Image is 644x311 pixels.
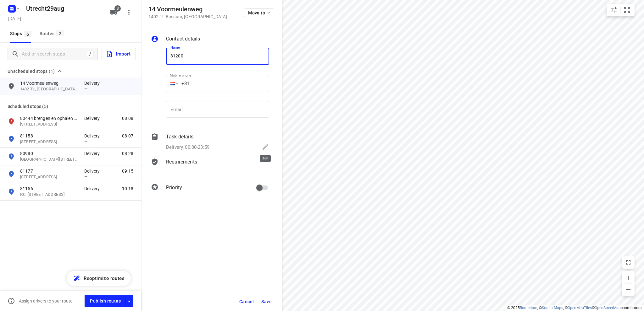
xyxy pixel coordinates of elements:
[542,306,563,310] a: Stadia Maps
[84,139,87,144] span: —
[84,185,103,192] p: Delivery
[166,35,200,43] p: Contact details
[244,8,274,17] button: Move to
[170,74,191,77] label: Mobile phone
[261,299,272,304] span: Save
[122,185,133,192] span: 10:18
[151,35,269,44] div: Contact details
[6,15,24,22] h5: Project date
[106,50,130,58] span: Import
[22,49,87,59] input: Add or search stops
[595,306,621,310] a: OpenStreetMap
[607,4,635,16] div: small contained button group
[19,298,74,303] p: Assign drivers to your route.
[108,6,120,19] button: 3
[125,297,133,305] div: Driver app settings
[621,4,633,16] button: Fit zoom
[84,150,103,157] p: Delivery
[85,295,125,307] button: Publish routes
[24,31,31,37] span: 6
[148,6,227,13] h5: 14 Voormeulenweg
[114,5,121,12] span: 3
[84,157,87,161] span: —
[20,174,78,180] p: Ruimtevaartbaan 16A, 3402DP, Ijsselstein, NL
[166,133,193,141] p: Task details
[84,133,103,139] p: Delivery
[123,6,135,19] button: More
[98,48,136,60] a: Import
[166,75,178,92] div: Netherlands: + 31
[84,121,87,126] span: —
[151,133,269,152] div: Task detailsDelivery, 00:00-23:59
[87,51,94,57] div: /
[84,86,87,91] span: —
[568,306,592,310] a: OpenMapTiles
[20,80,78,86] p: 14 Voormeulenweg
[102,48,136,60] button: Import
[166,158,197,166] p: Requirements
[8,103,133,110] p: Scheduled stops ( 5 )
[166,144,209,151] p: Delivery, 00:00-23:59
[122,168,133,174] span: 09:15
[151,158,269,177] div: Requirements
[90,297,121,305] span: Publish routes
[5,67,65,75] button: Unscheduled stops (1)
[8,67,55,75] span: Unscheduled stops (1)
[20,115,78,121] p: 80444 brengen en ophalen huurvaten
[10,30,33,38] span: Stops
[24,3,105,13] h5: Rename
[20,139,78,145] p: Middelblok 203, 2831BN, Gouderak, NL
[122,150,133,157] span: 08:28
[84,174,87,179] span: —
[122,133,133,139] span: 08:07
[84,115,103,121] p: Delivery
[20,192,78,198] p: P.C. Allstraat 17, 1502VJ, Zaandam, NL
[259,296,274,307] button: Save
[520,306,537,310] a: Routetitan
[608,4,620,16] button: Map settings
[166,184,182,191] p: Priority
[239,299,254,304] span: Cancel
[507,306,641,310] li: © 2025 , © , © © contributors
[248,10,271,15] span: Move to
[20,133,78,139] p: 81158
[56,30,64,36] span: 2
[84,80,103,86] p: Delivery
[20,185,78,192] p: 81156
[20,121,78,127] p: 7 Platteweg, 2811HL, Reeuwijk, NL
[40,30,66,38] div: Routes
[122,115,133,121] span: 08:08
[148,14,227,19] p: 1402 TL Bussum , [GEOGRAPHIC_DATA]
[20,157,78,163] p: 51b Bovenkerkseweg, 2821XT, Stolwijk, NL
[20,86,78,92] p: 1402 TL, [GEOGRAPHIC_DATA], [GEOGRAPHIC_DATA]
[237,296,256,307] button: Cancel
[84,192,87,196] span: —
[20,168,78,174] p: 81177
[20,150,78,157] p: 80980
[84,274,125,282] span: Reoptimize routes
[166,75,269,92] input: 1 (702) 123-4567
[67,271,131,286] button: Reoptimize routes
[84,168,103,174] p: Delivery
